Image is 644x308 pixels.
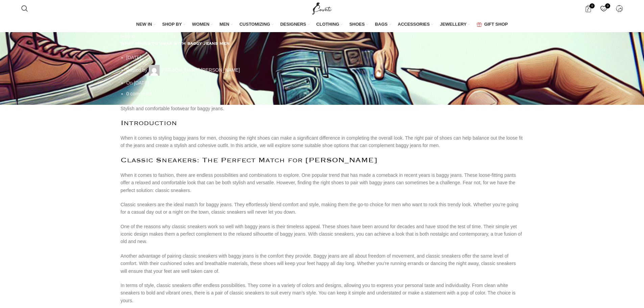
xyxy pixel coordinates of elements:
a: How to [121,33,136,39]
span: DESIGNERS [280,21,306,27]
div: Main navigation [18,18,626,32]
a: ACCESSORIES [398,18,433,32]
a: BAGS [375,18,391,32]
p: One of the reasons why classic sneakers work so well with baggy jeans is their timeless appeal. T... [121,223,524,245]
span: CLOTHING [316,21,339,27]
span: CUSTOMIZING [239,21,270,27]
p: Classic sneakers are the ideal match for baggy jeans. They effortlessly blend comfort and style, ... [121,201,524,216]
a: JEWELLERY [440,18,470,32]
p: Another advantage of pairing classic sneakers with baggy jeans is the comfort they provide. Baggy... [121,252,524,275]
p: In terms of style, classic sneakers offer endless possibilities. They come in a variety of colors... [121,282,524,304]
p: When it comes to fashion, there are endless possibilities and combinations to explore. One popula... [121,171,524,194]
a: Search [18,2,31,15]
a: SHOES [349,18,368,32]
time: [DATE] [126,55,141,60]
span: 0 [605,3,610,8]
a: MEN [219,18,233,32]
a: NEW IN [136,18,156,32]
a: CUSTOMIZING [239,18,273,32]
p: Stylish and comfortable footwear for baggy jeans. [121,105,524,112]
a: WOMEN [192,18,213,32]
li: On [DATE] [126,79,524,87]
h1: what shoes to wear with baggy jeans men [121,40,524,47]
div: My Wishlist [597,2,611,15]
span: 0 [590,3,595,8]
span: ACCESSORIES [398,21,430,27]
p: When it comes to styling baggy jeans for men, choosing the right shoes can make a significant dif... [121,134,524,149]
span: comments [130,91,152,96]
img: author-avatar [149,65,160,76]
a: 0 comments [126,91,152,96]
a: Site logo [311,5,333,11]
span: JEWELLERY [440,21,467,27]
span: MEN [219,21,229,27]
span: NEW IN [136,21,152,27]
a: 0 [581,2,595,15]
a: CLOTHING [316,18,343,32]
span: Posted by [126,67,147,72]
span: GIFT SHOP [484,21,508,27]
h2: Introduction [121,119,524,127]
span: WOMEN [192,21,209,27]
a: 0 [597,2,611,15]
span: 0 [126,91,129,96]
h2: Classic Sneakers: The Perfect Match for [PERSON_NAME] [121,156,524,165]
span: BAGS [375,21,388,27]
img: GiftBag [477,22,482,27]
a: [PERSON_NAME] [PERSON_NAME] [161,67,240,72]
a: GIFT SHOP [477,18,508,32]
a: DESIGNERS [280,18,310,32]
span: SHOP BY [162,21,182,27]
span: SHOES [349,21,365,27]
a: SHOP BY [162,18,185,32]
